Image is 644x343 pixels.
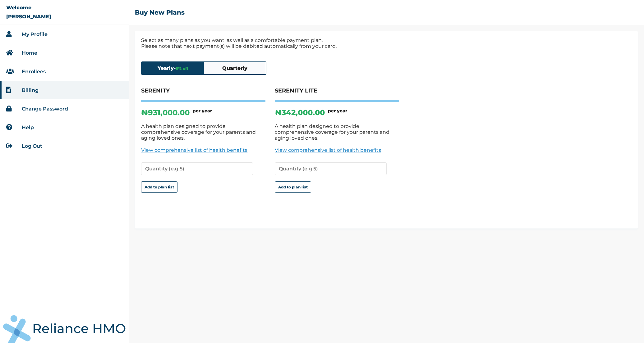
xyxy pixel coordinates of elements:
[141,147,265,153] a: View comprehensive list of health benefits
[176,66,188,71] span: 5 % off
[22,106,68,112] a: Change Password
[141,123,265,141] p: A health plan designed to provide comprehensive coverage for your parents and aging loved ones.
[22,87,39,93] a: Billing
[275,123,399,141] p: A health plan designed to provide comprehensive coverage for your parents and aging loved ones.
[193,108,212,117] h6: per year
[135,9,185,16] h2: Buy New Plans
[141,37,632,49] p: Select as many plans as you want, as well as a comfortable payment plan. Please note that next pa...
[22,50,37,56] a: Home
[275,108,325,117] p: ₦ 342,000.00
[275,162,387,175] input: Quantity (e.g 5)
[275,181,311,193] button: Add to plan list
[204,62,266,74] button: Quarterly
[275,147,399,153] a: View comprehensive list of health benefits
[6,14,51,20] p: [PERSON_NAME]
[141,108,190,117] p: ₦ 931,000.00
[22,143,42,149] a: Log Out
[22,69,46,74] a: Enrollees
[141,87,265,102] h4: SERENITY
[6,5,31,11] p: Welcome
[22,31,48,37] a: My Profile
[22,124,34,130] a: Help
[142,62,204,74] button: Yearly-5% off
[141,162,253,175] input: Quantity (e.g 5)
[275,87,399,102] h4: SERENITY LITE
[141,181,177,193] button: Add to plan list
[328,108,347,117] h6: per year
